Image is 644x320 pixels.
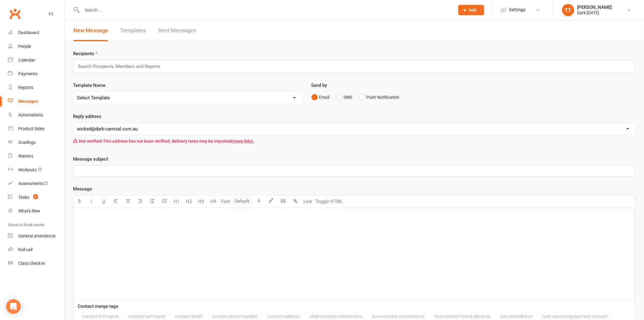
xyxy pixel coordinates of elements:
span: Settings [509,3,526,17]
div: TT [562,4,574,16]
button: H3 [195,195,207,208]
div: Roll call [18,247,33,252]
a: Product Sales [8,122,64,136]
div: Gradings [18,140,36,145]
a: Assessments [8,177,64,190]
div: General attendance [18,233,55,238]
a: New Message [73,20,108,41]
div: Workouts [18,167,37,172]
a: Roll call [8,243,64,257]
input: Default [233,197,251,205]
a: Messages [8,94,64,108]
div: This address has not been verified; delivery rates may be impaired [73,135,635,147]
div: People [18,44,31,49]
button: SMS [336,91,352,103]
a: What's New [8,204,64,218]
span: 2 [33,194,38,199]
button: Push Notification [359,91,400,103]
div: Class check-in [18,261,45,266]
div: Assessments [18,181,48,186]
a: Class kiosk mode [8,257,64,270]
a: Clubworx [7,6,23,21]
div: Messages [18,99,38,104]
div: Waivers [18,154,33,158]
span: U [102,199,105,204]
label: Message subject [73,155,108,163]
div: Payments [18,71,37,76]
div: Automations [18,112,43,117]
button: Line [302,195,314,208]
a: Dashboard [8,26,64,40]
button: A [253,195,265,208]
div: Calendar [18,58,35,62]
a: People [8,40,64,53]
a: General attendance kiosk mode [8,229,64,243]
div: Reports [18,85,33,90]
div: Dark [DATE] [577,10,612,16]
label: Recipients [73,50,98,57]
a: Automations [8,108,64,122]
a: Workouts [8,163,64,177]
label: Send by [311,82,327,89]
a: Reports [8,81,64,94]
a: Tasks 2 [8,190,64,204]
button: H1 [171,195,183,208]
div: What's New [18,208,40,213]
button: H4 [207,195,219,208]
div: Tasks [18,195,29,200]
button: H2 [183,195,195,208]
label: Message [73,185,92,193]
button: Add [458,5,484,15]
a: Calendar [8,53,64,67]
div: Dashboard [18,30,39,35]
a: Waivers [8,149,64,163]
label: Contact merge tags [78,303,118,310]
div: [PERSON_NAME] [577,5,612,10]
div: Product Sales [18,126,44,131]
button: Email [311,91,330,103]
strong: Not verified: [79,139,103,144]
button: Toggle HTML [314,195,344,208]
button: U [98,195,110,208]
a: Templates [120,20,146,41]
a: Gradings [8,136,64,149]
label: Reply address [73,113,101,120]
input: Search Prospects, Members and Reports [77,62,166,70]
a: Payments [8,67,64,81]
span: Add [469,8,477,12]
input: Search... [80,6,450,14]
a: Sent Messages [158,20,196,41]
button: Font [219,195,232,208]
label: Template Name [73,82,105,89]
div: Open Intercom Messenger [6,299,21,314]
a: (more info). [231,139,254,144]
